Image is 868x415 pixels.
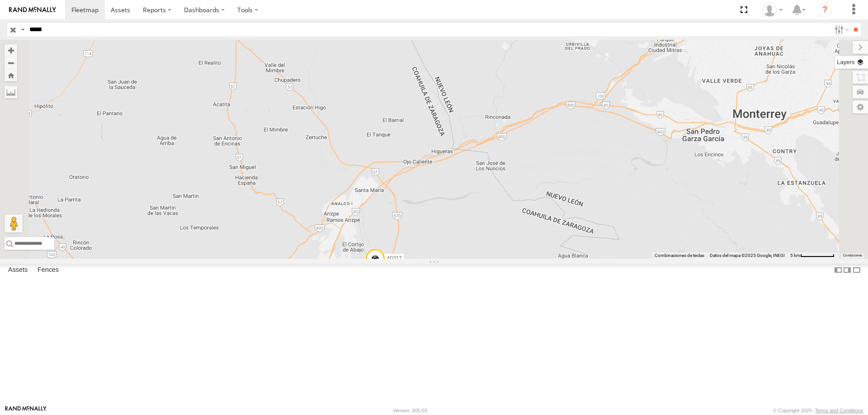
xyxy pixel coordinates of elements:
label: Dock Summary Table to the Right [843,264,852,277]
div: Juan Lopez [759,3,786,17]
button: Escala del mapa: 5 km por 72 píxeles [788,252,837,259]
i: ? [818,3,832,17]
button: Arrastra el hombrecito naranja al mapa para abrir Street View [5,214,23,233]
button: Zoom out [5,56,17,69]
span: Datos del mapa ©2025 Google, INEGI [710,253,785,258]
label: Fences [33,264,63,276]
button: Combinaciones de teclas [655,252,704,259]
button: Zoom in [5,44,17,56]
label: Hide Summary Table [852,264,861,277]
a: Terms and Conditions [815,408,863,413]
span: 40317 [387,255,402,261]
a: Condiciones [843,254,862,257]
label: Search Query [19,23,26,36]
label: Assets [4,264,32,276]
img: rand-logo.svg [9,7,56,13]
div: Version: 305.03 [393,408,427,413]
label: Search Filter Options [831,23,850,36]
span: 5 km [790,253,800,258]
button: Zoom Home [5,69,17,81]
label: Dock Summary Table to the Left [834,264,843,277]
a: Visit our Website [5,406,47,415]
label: Map Settings [853,101,868,113]
label: Measure [5,86,17,98]
div: © Copyright 2025 - [773,408,863,413]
